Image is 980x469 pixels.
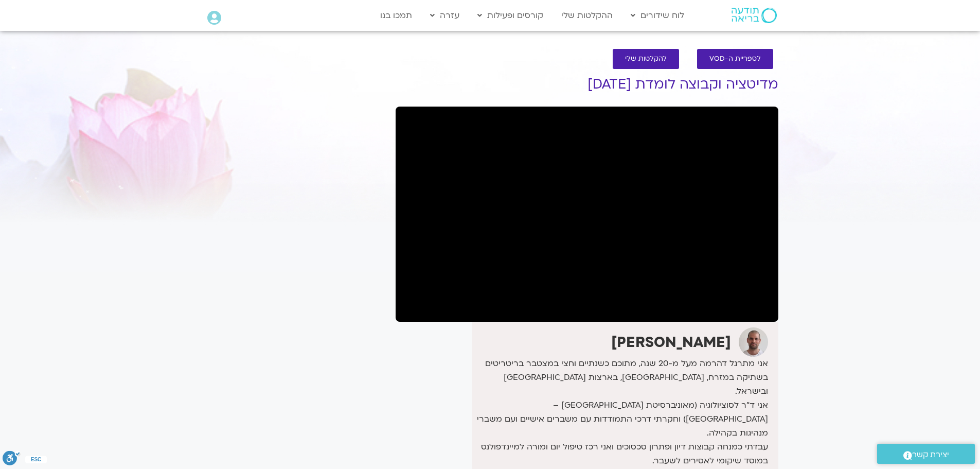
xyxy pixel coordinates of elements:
[396,107,778,322] iframe: Meditation and study group with Dekel Kanti - 19.9.25
[613,49,679,69] a: להקלטות שלי
[732,8,777,23] img: תודעה בריאה
[877,444,975,464] a: יצירת קשר
[739,327,768,357] img: דקל קנטי
[472,6,548,25] a: קורסים ופעילות
[697,49,773,69] a: לספריית ה-VOD
[425,6,465,25] a: עזרה
[709,55,761,63] span: לספריית ה-VOD
[556,6,618,25] a: ההקלטות שלי
[396,77,778,92] h1: מדיטציה וקבוצה לומדת [DATE]
[626,6,689,25] a: לוח שידורים
[611,333,731,352] strong: [PERSON_NAME]
[912,448,949,462] span: יצירת קשר
[375,6,417,25] a: תמכו בנו
[625,55,667,63] span: להקלטות שלי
